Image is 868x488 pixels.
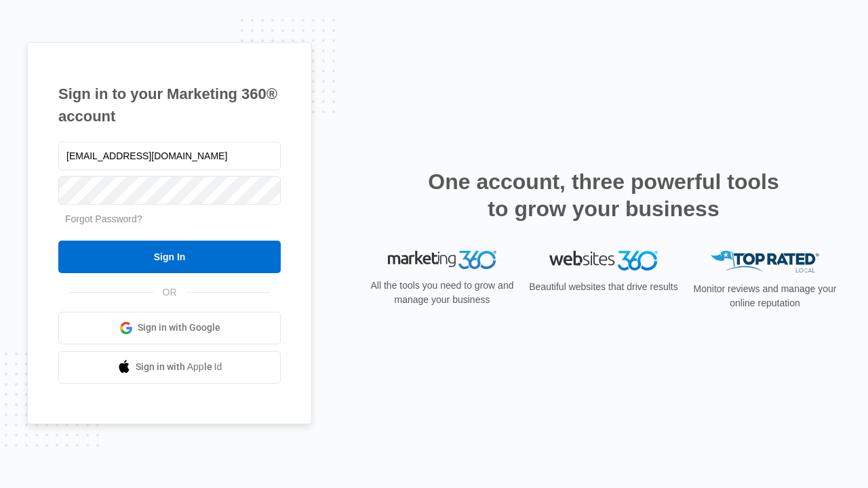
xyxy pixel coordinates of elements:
[424,168,783,222] h2: One account, three powerful tools to grow your business
[58,312,281,344] a: Sign in with Google
[528,280,679,294] p: Beautiful websites that drive results
[58,142,281,170] input: Email
[58,351,281,384] a: Sign in with Apple Id
[138,321,220,335] span: Sign in with Google
[549,251,658,270] img: Websites 360
[388,251,496,270] img: Marketing 360
[58,83,281,127] h1: Sign in to your Marketing 360® account
[366,279,518,307] p: All the tools you need to grow and manage your business
[136,360,222,374] span: Sign in with Apple Id
[689,282,841,310] p: Monitor reviews and manage your online reputation
[711,251,819,273] img: Top Rated Local
[153,285,186,300] span: OR
[65,213,142,224] a: Forgot Password?
[58,241,281,273] input: Sign In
